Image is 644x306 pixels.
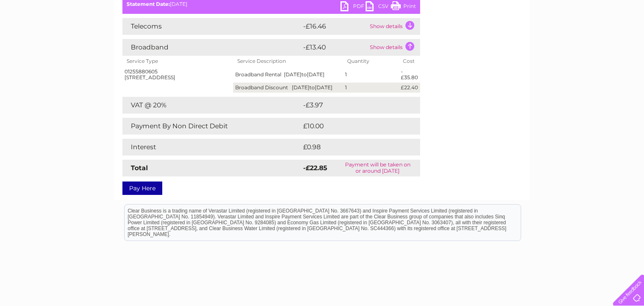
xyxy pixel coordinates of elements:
td: Payment By Non Direct Debit [122,118,301,135]
td: -£3.97 [301,97,402,114]
span: to [301,71,307,78]
a: Water [496,36,512,42]
a: 0333 014 3131 [486,4,544,15]
a: Log out [616,36,636,42]
div: Clear Business is a trading name of Verastar Limited (registered in [GEOGRAPHIC_DATA] No. 3667643... [125,5,521,41]
td: £22.40 [399,83,420,93]
td: Telecoms [122,18,301,35]
td: Payment will be taken on or around [DATE] [335,160,420,176]
div: 01255880605 [STREET_ADDRESS] [125,69,231,80]
th: Service Type [122,56,233,67]
th: Quantity [343,56,399,67]
td: -£35.80 [399,67,420,83]
img: logo.png [23,22,65,47]
td: Broadband [122,39,301,56]
a: Print [391,1,416,13]
a: Telecoms [541,36,566,42]
a: Blog [571,36,583,42]
td: 1 [343,67,399,83]
strong: -£22.85 [303,164,327,172]
td: 1 [343,83,399,93]
th: Service Description [233,56,343,67]
td: -£16.46 [301,18,368,35]
div: [DATE] [122,1,420,7]
td: £10.00 [301,118,403,135]
a: PDF [340,1,366,13]
td: Interest [122,139,301,156]
td: VAT @ 20% [122,97,301,114]
td: -£13.40 [301,39,368,56]
a: Contact [588,36,609,42]
a: CSV [366,1,391,13]
td: £0.98 [301,139,401,156]
th: Cost [399,56,420,67]
td: Broadband Rental [DATE] [DATE] [233,67,343,83]
td: Show details [368,39,420,56]
a: Energy [517,36,536,42]
td: Broadband Discount [DATE] [DATE] [233,83,343,93]
td: Show details [368,18,420,35]
b: Statement Date: [127,1,170,7]
strong: Total [131,164,148,172]
a: Pay Here [122,182,162,195]
span: to [309,84,315,91]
